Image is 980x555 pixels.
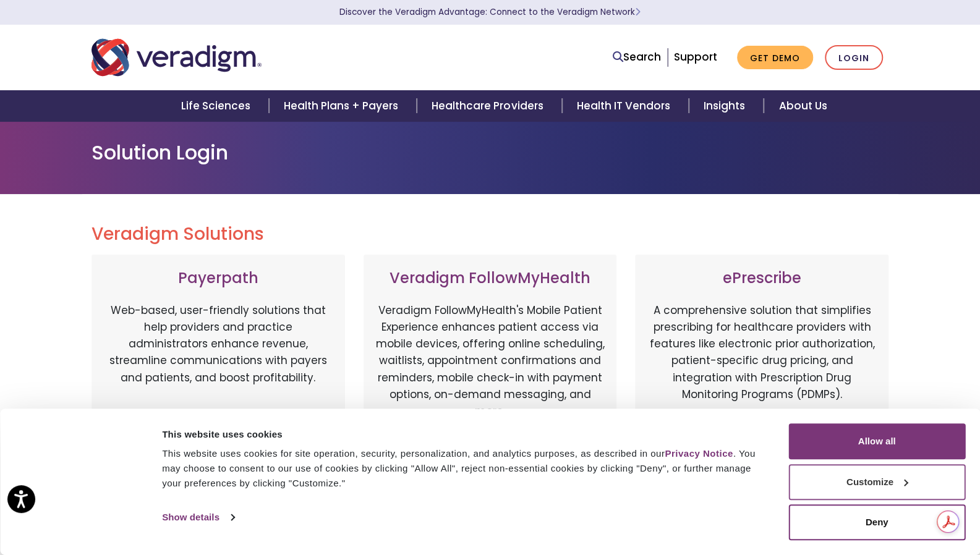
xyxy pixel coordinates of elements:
a: About Us [764,90,842,122]
a: Login [825,45,883,70]
div: This website uses cookies for site operation, security, personalization, and analytics purposes, ... [162,446,761,491]
h3: ePrescribe [647,269,876,287]
a: Health IT Vendors [562,90,689,122]
a: Health Plans + Payers [269,90,417,122]
a: Show details [162,508,234,527]
h2: Veradigm Solutions [92,224,889,245]
div: This website uses cookies [162,427,761,442]
button: Customize [788,464,965,500]
p: Veradigm FollowMyHealth's Mobile Patient Experience enhances patient access via mobile devices, o... [376,302,605,420]
h3: Veradigm FollowMyHealth [376,269,605,287]
a: Get Demo [737,46,813,70]
a: Discover the Veradigm Advantage: Connect to the Veradigm NetworkLearn More [339,6,641,18]
a: Support [674,49,717,64]
p: A comprehensive solution that simplifies prescribing for healthcare providers with features like ... [647,302,876,432]
a: Insights [689,90,764,122]
a: Privacy Notice [665,448,733,459]
p: Web-based, user-friendly solutions that help providers and practice administrators enhance revenu... [104,302,333,432]
h1: Solution Login [92,141,889,164]
h3: Payerpath [104,269,333,287]
a: Life Sciences [166,90,269,122]
a: Healthcare Providers [417,90,561,122]
span: Learn More [635,6,641,18]
button: Allow all [788,423,965,459]
img: Veradigm logo [92,37,262,78]
a: Search [613,49,661,66]
button: Deny [788,504,965,540]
